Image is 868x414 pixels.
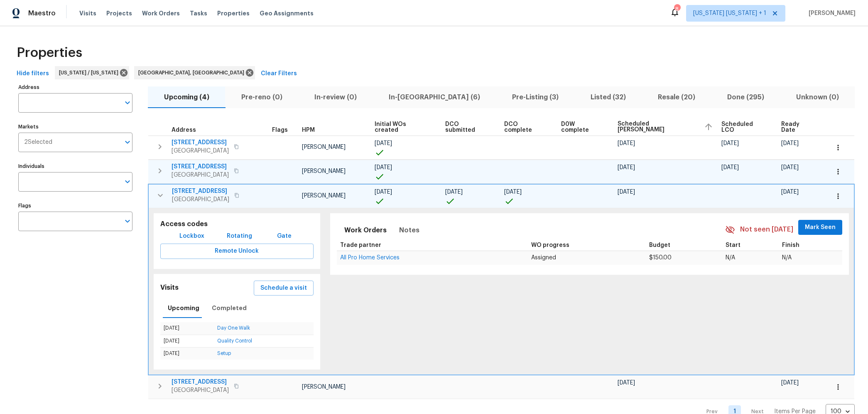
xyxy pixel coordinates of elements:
span: [DATE] [375,165,392,170]
label: Address [18,85,132,90]
span: DCO submitted [445,121,490,133]
a: Quality Control [217,338,252,343]
span: Work Orders [344,224,387,236]
button: Clear Filters [257,66,300,81]
button: Lockbox [176,229,208,244]
span: In-review (0) [303,91,368,103]
span: Clear Filters [261,69,297,79]
span: Upcoming (4) [153,91,220,103]
span: Remote Unlock [167,246,307,256]
a: Day One Walk [217,325,250,330]
span: Gate [275,231,294,241]
span: [PERSON_NAME] [302,193,346,199]
span: [GEOGRAPHIC_DATA] [172,147,229,155]
span: Completed [212,303,247,313]
span: Tasks [190,10,207,16]
span: Done (295) [716,91,775,103]
span: Pre-reno (0) [230,91,293,103]
span: Visits [79,9,96,17]
span: DCO complete [504,121,547,133]
span: [DATE] [781,165,799,170]
td: [DATE] [160,347,214,360]
span: [PERSON_NAME] [302,144,346,150]
span: Notes [399,224,419,236]
span: Resale (20) [647,91,706,103]
span: [DATE] [504,189,522,195]
span: [PERSON_NAME] [805,9,856,17]
span: [DATE] [618,189,635,195]
span: Initial WOs created [375,121,431,133]
span: Finish [782,242,799,248]
span: [DATE] [618,380,635,386]
span: Schedule a visit [260,283,307,293]
span: [PERSON_NAME] [302,168,346,174]
span: [DATE] [618,165,635,170]
span: [GEOGRAPHIC_DATA], [GEOGRAPHIC_DATA] [138,69,248,77]
label: Markets [18,124,132,129]
span: Ready Date [781,121,815,133]
div: [US_STATE] / [US_STATE] [55,66,129,79]
span: [US_STATE] [US_STATE] + 1 [693,9,766,17]
span: [GEOGRAPHIC_DATA] [172,171,229,179]
span: Start [726,242,740,248]
span: [DATE] [721,140,739,146]
span: [PERSON_NAME] [302,384,346,390]
span: Hide filters [17,69,49,79]
button: Open [122,176,133,187]
span: [DATE] [721,165,739,170]
span: Not seen [DATE] [740,225,793,234]
td: [DATE] [160,322,214,335]
span: Projects [106,9,132,17]
span: Geo Assignments [260,9,314,17]
span: 2 Selected [24,139,52,146]
button: Open [122,136,133,148]
span: Scheduled LCO [721,121,767,133]
span: D0W complete [561,121,604,133]
h5: Access codes [160,220,314,229]
button: Open [122,97,133,108]
span: Upcoming [168,303,199,313]
a: All Pro Home Services [340,255,400,260]
button: Mark Seen [798,220,842,235]
span: Properties [17,49,82,57]
span: N/A [726,255,735,261]
span: Lockbox [179,231,204,241]
span: [DATE] [781,189,799,195]
span: [US_STATE] / [US_STATE] [59,69,122,77]
span: [STREET_ADDRESS] [172,163,229,171]
span: Maestro [28,9,56,17]
span: [DATE] [781,380,799,386]
span: All Pro Home Services [340,255,400,261]
span: Rotating [227,231,252,241]
td: [DATE] [160,335,214,347]
span: [DATE] [445,189,463,195]
span: WO progress [531,242,569,248]
div: [GEOGRAPHIC_DATA], [GEOGRAPHIC_DATA] [134,66,255,79]
button: Gate [271,229,298,244]
span: Trade partner [340,242,381,248]
span: [GEOGRAPHIC_DATA] [172,386,229,394]
span: [STREET_ADDRESS] [172,378,229,386]
span: [STREET_ADDRESS] [172,187,229,195]
span: Unknown (0) [785,91,850,103]
span: Address [172,127,196,133]
p: Assigned [531,254,642,262]
button: Open [122,215,133,227]
span: Work Orders [142,9,180,17]
h5: Visits [160,283,179,292]
span: [DATE] [375,140,392,146]
button: Rotating [223,229,255,244]
span: Properties [217,9,250,17]
span: Pre-Listing (3) [501,91,569,103]
a: Setup [217,351,231,356]
span: Budget [649,242,670,248]
span: HPM [302,127,315,133]
span: Listed (32) [579,91,637,103]
span: [DATE] [618,140,635,146]
span: [DATE] [781,140,799,146]
label: Individuals [18,164,132,169]
span: Scheduled [PERSON_NAME] [618,121,697,133]
span: Flags [272,127,288,133]
span: $150.00 [649,255,672,261]
span: In-[GEOGRAPHIC_DATA] (6) [378,91,491,103]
